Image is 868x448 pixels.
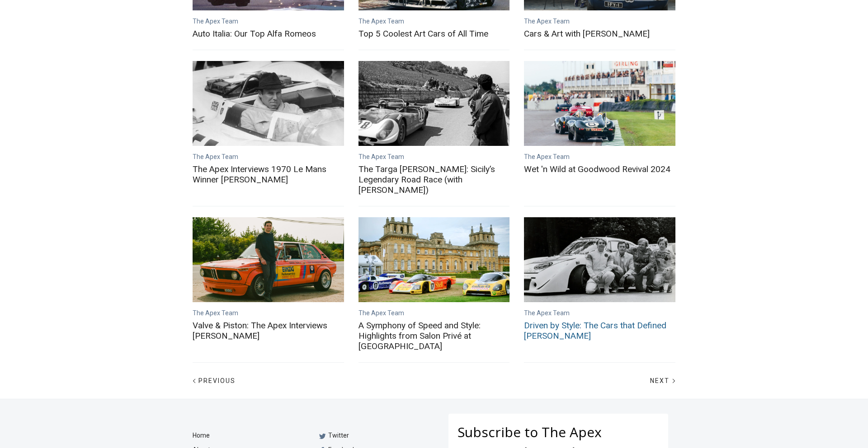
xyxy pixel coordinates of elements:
[193,376,243,385] a: Previous
[524,309,570,317] a: The Apex Team
[524,217,675,302] a: Driven by Style: The Cars that Defined Alain Delon
[193,428,295,443] a: Home
[193,164,344,185] a: The Apex Interviews 1970 Le Mans Winner [PERSON_NAME]
[650,377,670,384] span: Next
[524,18,570,25] a: The Apex Team
[193,18,238,25] a: The Apex Team
[359,28,510,39] a: Top 5 Coolest Art Cars of All Time
[359,18,404,25] a: The Apex Team
[193,61,344,146] a: The Apex Interviews 1970 Le Mans Winner Richard Attwood
[359,320,510,351] a: A Symphony of Speed and Style: Highlights from Salon Privé at [GEOGRAPHIC_DATA]
[359,217,510,302] a: A Symphony of Speed and Style: Highlights from Salon Privé at Blenheim Palace
[524,61,675,146] a: Wet 'n Wild at Goodwood Revival 2024
[359,309,404,317] a: The Apex Team
[359,153,404,160] a: The Apex Team
[193,309,238,317] a: The Apex Team
[359,61,510,146] a: The Targa Florio: Sicily’s Legendary Road Race (with Richard Attwood)
[317,428,427,443] a: Twitter
[193,28,344,39] a: Auto Italia: Our Top Alfa Romeos
[524,320,675,341] a: Driven by Style: The Cars that Defined [PERSON_NAME]
[193,153,238,160] a: The Apex Team
[193,217,344,302] a: Valve & Piston: The Apex Interviews Hootie Rashidifard
[524,28,675,39] a: Cars & Art with [PERSON_NAME]
[524,164,675,174] a: Wet 'n Wild at Goodwood Revival 2024
[359,164,510,195] a: The Targa [PERSON_NAME]: Sicily’s Legendary Road Race (with [PERSON_NAME])
[198,377,236,384] span: Previous
[643,376,675,385] a: Next
[524,153,570,160] a: The Apex Team
[458,423,659,441] h4: Subscribe to The Apex
[193,320,344,341] a: Valve & Piston: The Apex Interviews [PERSON_NAME]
